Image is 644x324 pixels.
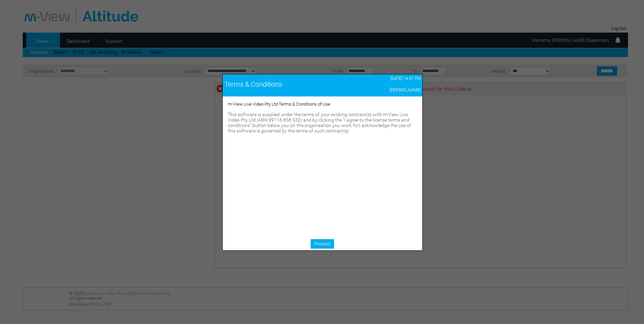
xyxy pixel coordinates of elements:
div: Terms & Conditions [224,80,349,88]
span: This software is supplied under the terms of your existing contract(s) with m-View Live Video Pty... [228,112,411,133]
img: bell24.png [614,36,622,44]
a: Proceed [311,239,334,249]
td: [DATE] 14:37 PM [350,74,422,83]
span: m-View Live Video Pty Ltd Terms & Conditions of Use [228,102,330,107]
td: [PERSON_NAME] [350,86,422,94]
